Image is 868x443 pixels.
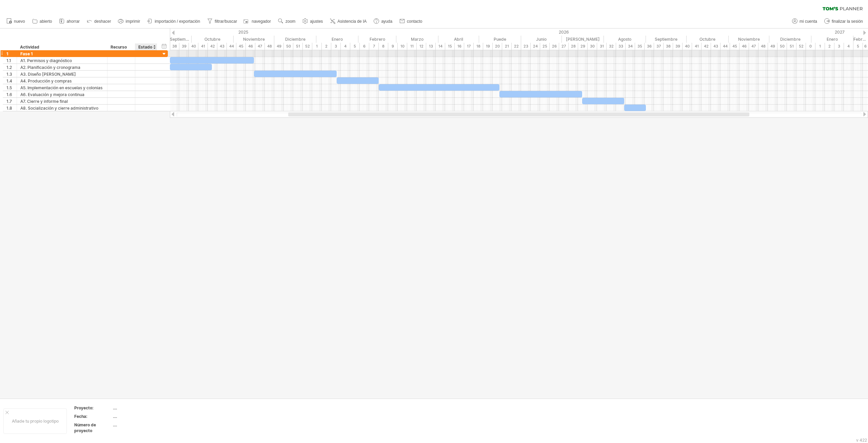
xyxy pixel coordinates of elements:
[220,44,224,49] font: 43
[85,17,113,26] a: deshacer
[6,99,12,104] font: 1.7
[419,44,423,49] font: 12
[20,99,68,104] font: A7. Cierre y informe final
[770,44,775,49] font: 49
[618,37,631,42] font: Agosto
[685,44,690,49] font: 40
[448,44,452,49] font: 15
[335,44,337,49] font: 3
[457,44,461,49] font: 16
[536,37,547,42] font: Junio
[31,17,54,26] a: abierto
[857,44,859,49] font: 5
[479,36,521,43] div: Mayo de 2026
[398,17,424,26] a: contacto
[332,37,343,42] font: Enero
[495,44,500,49] font: 20
[20,44,39,50] font: Actividad
[467,44,471,49] font: 17
[20,65,80,70] font: A2. Planificación y cronograma
[170,37,193,42] font: Septiembre
[5,17,27,26] a: nuevo
[542,44,547,49] font: 25
[410,44,414,49] font: 11
[823,17,865,26] a: finalizar la sesión
[14,19,25,24] font: nuevo
[285,19,295,24] font: zoom
[138,44,152,50] font: Estado
[838,44,840,49] font: 3
[239,44,243,49] font: 45
[580,44,585,49] font: 29
[675,44,680,49] font: 39
[113,405,117,410] font: ....
[373,44,375,49] font: 7
[229,44,234,49] font: 44
[344,44,347,49] font: 4
[761,44,766,49] font: 48
[780,44,785,49] font: 50
[363,44,366,49] font: 6
[505,44,509,49] font: 21
[486,44,490,49] font: 19
[74,414,87,419] font: Fecha:
[172,44,177,49] font: 38
[20,58,72,63] font: A1. Permisos y diagnóstico
[381,19,392,24] font: ayuda
[125,19,140,24] font: imprimir
[215,19,237,24] font: filtrar/buscar
[243,37,265,42] font: Noviembre
[494,37,506,42] font: Puede
[145,17,202,26] a: importación / exportación
[337,19,367,24] font: Asistencia de IA
[646,36,687,43] div: Septiembre de 2026
[305,44,310,49] font: 52
[600,44,604,49] font: 31
[835,30,845,35] font: 2027
[151,36,192,43] div: Septiembre de 2025
[40,19,52,24] font: abierto
[856,438,867,443] font: v 422
[655,37,677,42] font: Septiembre
[6,51,8,56] font: 1
[392,44,394,49] font: 9
[66,19,80,24] font: ahorrar
[790,44,794,49] font: 51
[742,44,747,49] font: 46
[476,44,480,49] font: 18
[609,44,614,49] font: 32
[800,19,817,24] font: mi cuenta
[637,44,642,49] font: 35
[358,36,396,43] div: Febrero de 2026
[204,37,220,42] font: Octubre
[618,44,623,49] font: 33
[411,37,423,42] font: Marzo
[438,36,479,43] div: Abril de 2026
[723,44,728,49] font: 44
[301,17,325,26] a: ajustes
[20,85,102,90] font: A5. Implementación en escuelas y colonias
[809,44,812,49] font: 0
[74,405,94,410] font: Proyecto:
[514,44,519,49] font: 22
[811,36,853,43] div: Enero de 2027
[847,44,850,49] font: 4
[286,44,291,49] font: 50
[566,37,600,42] font: [PERSON_NAME]
[192,36,234,43] div: Octubre de 2025
[828,44,831,49] font: 2
[210,44,215,49] font: 42
[274,36,316,43] div: Diciembre de 2025
[238,30,248,35] font: 2025
[521,36,562,43] div: Junio ​​de 2026
[6,78,12,84] font: 1.4
[524,44,528,49] font: 23
[325,44,328,49] font: 2
[559,30,569,35] font: 2026
[729,36,769,43] div: Noviembre de 2026
[407,19,422,24] font: contacto
[372,17,394,26] a: ayuda
[799,44,804,49] font: 52
[113,414,117,419] font: ....
[74,422,96,433] font: Número de proyecto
